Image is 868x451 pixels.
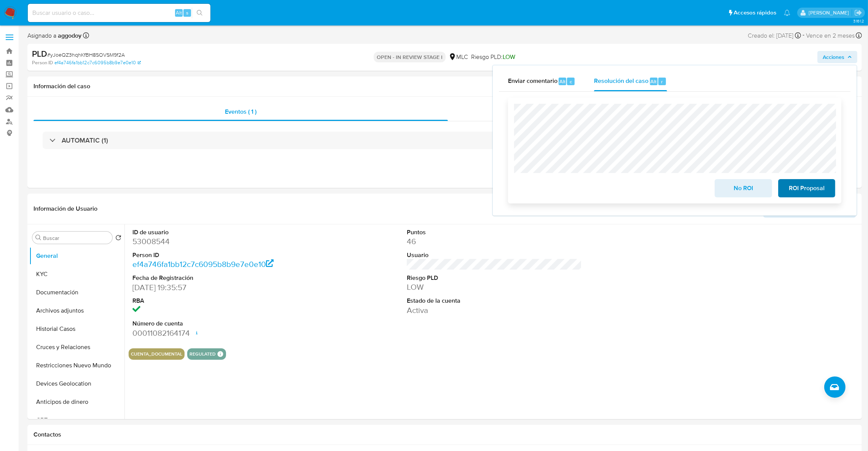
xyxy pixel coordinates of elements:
[176,9,182,16] span: Alt
[28,8,210,18] input: Buscar usuario o caso...
[725,180,762,197] span: No ROI
[570,78,572,85] span: c
[651,78,657,85] span: Alt
[32,59,53,66] b: Person ID
[29,247,124,265] button: General
[503,52,515,61] span: LOW
[43,132,847,149] div: AUTOMATIC (1)
[33,205,97,213] h1: Información de Usuario
[132,228,308,237] dt: ID de usuario
[29,265,124,283] button: KYC
[449,53,468,61] div: MLC
[132,274,308,282] dt: Fecha de Registración
[192,8,207,18] button: search-icon
[132,259,274,270] a: ef4a746fa1bb12c7c6095b8b9e7e0e10
[734,9,776,17] span: Accesos rápidos
[809,9,852,16] p: agustina.godoy@mercadolibre.com
[407,228,582,237] dt: Puntos
[594,77,648,86] span: Resolución del caso
[407,305,582,316] dd: Activa
[29,302,124,320] button: Archivos adjuntos
[407,297,582,305] dt: Estado de la cuenta
[29,356,124,375] button: Restricciones Nuevo Mundo
[29,338,124,356] button: Cruces y Relaciones
[803,30,804,41] span: -
[407,274,582,282] dt: Riesgo PLD
[186,9,188,16] span: s
[33,431,856,438] h1: Contactos
[715,179,772,197] button: No ROI
[407,251,582,259] dt: Usuario
[817,51,857,63] button: Acciones
[407,282,582,292] dd: LOW
[29,393,124,411] button: Anticipos de dinero
[33,83,856,90] h1: Información del caso
[47,51,125,59] span: # yJoeQZ3hqhKfBH8SOVSM9f2A
[661,78,663,85] span: r
[27,32,81,40] span: Asignado a
[132,319,308,328] dt: Número de cuenta
[806,32,855,40] span: Vence en 2 meses
[471,53,515,61] span: Riesgo PLD:
[54,59,141,66] a: ef4a746fa1bb12c7c6095b8b9e7e0e10
[132,297,308,305] dt: RBA
[225,107,256,116] span: Eventos ( 1 )
[62,136,108,145] h3: AUTOMATIC (1)
[508,77,557,86] span: Enviar comentario
[132,328,308,338] dd: 00011082164174
[32,48,47,60] b: PLD
[784,10,790,16] a: Notificaciones
[29,411,124,429] button: CBT
[35,235,41,241] button: Buscar
[778,179,835,197] button: ROI Proposal
[29,320,124,338] button: Historial Casos
[854,9,862,17] a: Salir
[29,375,124,393] button: Devices Geolocation
[132,282,308,293] dd: [DATE] 19:35:57
[115,235,121,243] button: Volver al orden por defecto
[559,78,565,85] span: Alt
[43,235,109,241] input: Buscar
[29,283,124,302] button: Documentación
[132,251,308,259] dt: Person ID
[748,30,801,41] div: Creado el: [DATE]
[374,52,446,62] p: OPEN - IN REVIEW STAGE I
[823,51,844,63] span: Acciones
[56,31,81,40] b: aggodoy
[788,180,825,197] span: ROI Proposal
[407,236,582,247] dd: 46
[132,236,308,247] dd: 53008544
